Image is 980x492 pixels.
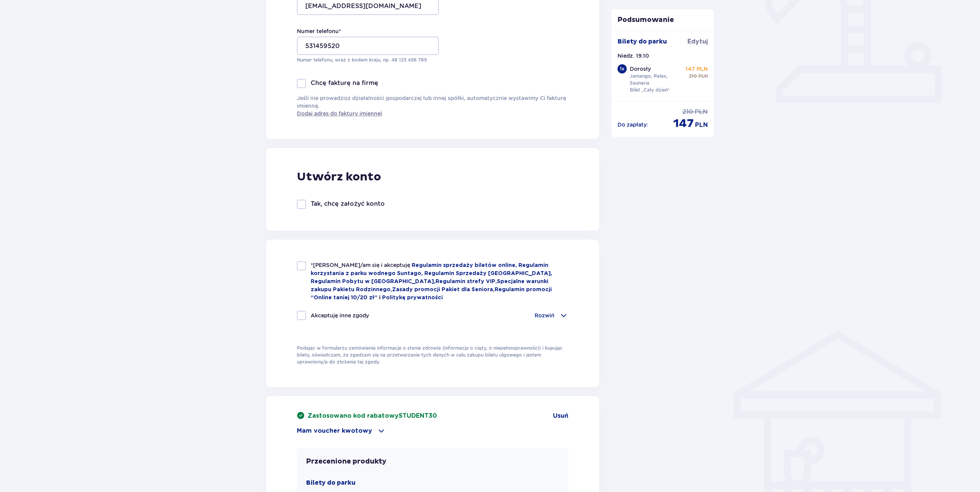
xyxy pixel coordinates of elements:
p: Chcę fakturę na firmę [311,79,378,87]
p: Zastosowano kod rabatowy [308,412,437,420]
span: 147 [673,116,694,131]
p: Numer telefonu, wraz z kodem kraju, np. 48 ​123 ​456 ​789 [297,57,439,63]
p: , , , [311,261,568,302]
p: Do zapłaty : [617,121,648,128]
div: 1 x [617,64,627,73]
a: Usuń [553,412,568,420]
p: Mam voucher kwotowy [297,427,372,435]
span: PLN [699,73,708,80]
span: 210 [682,108,693,116]
a: Regulamin Sprzedaży [GEOGRAPHIC_DATA], [424,271,552,276]
p: 147 PLN [685,65,708,73]
a: Regulamin strefy VIP [435,279,495,284]
p: Dorosły [630,65,651,73]
p: Niedz. 19.10 [617,52,649,60]
span: 210 [689,73,697,80]
span: *[PERSON_NAME]/am się i akceptuję [311,262,412,268]
span: PLN [695,121,708,129]
label: Numer telefonu * [297,27,341,35]
span: STUDENT30 [399,413,437,419]
input: Numer telefonu [297,37,439,55]
img: rounded green checkmark [297,412,305,419]
a: Politykę prywatności [382,295,443,300]
p: Akceptuję inne zgody [311,312,369,319]
a: Dodaj adres do faktury imiennej [297,110,382,117]
span: Edytuj [687,37,708,46]
p: Jamango, Relax, Saunaria [630,73,683,87]
span: PLN [695,108,708,116]
p: Tak, chcę założyć konto [311,200,385,208]
a: Zasady promocji Pakiet dla Seniora [392,287,493,292]
p: Jeśli nie prowadzisz działalności gospodarczej lub innej spółki, automatycznie wystawimy Ci faktu... [297,94,568,117]
p: Bilety do parku [617,37,667,46]
p: Przecenione produkty [306,457,386,466]
a: Regulamin sprzedaży biletów online, [412,263,518,268]
p: Bilet „Cały dzień” [630,87,670,93]
a: Regulamin Pobytu w [GEOGRAPHIC_DATA], [311,279,435,284]
p: Podsumowanie [611,15,714,25]
span: i [379,295,382,300]
p: Podając w formularzu zamówienia informacje o stanie zdrowia (informacja o ciąży, o niepełnosprawn... [297,345,568,365]
p: Bilety do parku [306,479,356,487]
p: Rozwiń [535,312,555,319]
p: Utwórz konto [297,170,381,184]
